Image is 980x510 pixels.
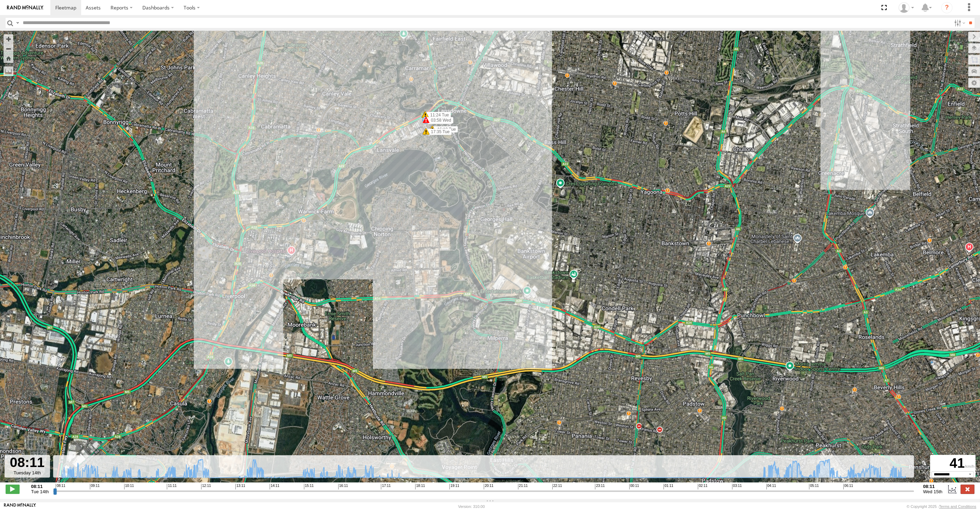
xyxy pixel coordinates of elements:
[31,489,49,494] span: Tue 14th Oct 2025
[426,117,453,123] label: 03:58 Wed
[381,484,391,489] span: 17:11
[7,5,43,10] img: rand-logo.svg
[923,489,942,494] span: Wed 15th Oct 2025
[809,484,819,489] span: 05:11
[31,484,49,489] strong: 08:11
[766,484,776,489] span: 04:11
[425,112,451,118] label: 11:24 Tue
[3,53,13,63] button: Zoom Home
[941,2,952,13] i: ?
[458,504,485,509] div: Version: 310.00
[235,484,245,489] span: 13:11
[4,503,36,510] a: Visit our Website
[663,484,673,489] span: 01:11
[951,18,966,28] label: Search Filter Options
[270,484,279,489] span: 14:11
[338,484,348,489] span: 16:11
[484,484,493,489] span: 20:11
[56,484,65,489] span: 08:11
[552,484,562,489] span: 22:11
[595,484,605,489] span: 23:11
[931,455,974,471] div: 41
[167,484,177,489] span: 11:11
[939,504,976,509] a: Terms and Conditions
[426,118,452,124] label: 17:57 Tue
[124,484,134,489] span: 10:11
[6,484,20,494] label: Play/Stop
[629,484,639,489] span: 00:11
[201,484,211,489] span: 12:11
[15,18,20,28] label: Search Query
[843,484,853,489] span: 06:11
[426,129,452,135] label: 17:35 Tue
[432,126,458,132] label: 16:10 Tue
[3,44,13,53] button: Zoom out
[415,484,425,489] span: 18:11
[896,2,916,13] div: Quang MAC
[923,484,942,489] strong: 08:11
[518,484,528,489] span: 21:11
[960,484,974,494] label: Close
[732,484,742,489] span: 03:11
[968,78,980,88] label: Map Settings
[90,484,100,489] span: 09:11
[698,484,708,489] span: 02:11
[3,66,13,76] label: Measure
[3,34,13,44] button: Zoom in
[449,484,459,489] span: 19:11
[907,504,976,509] div: © Copyright 2025 -
[304,484,314,489] span: 15:11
